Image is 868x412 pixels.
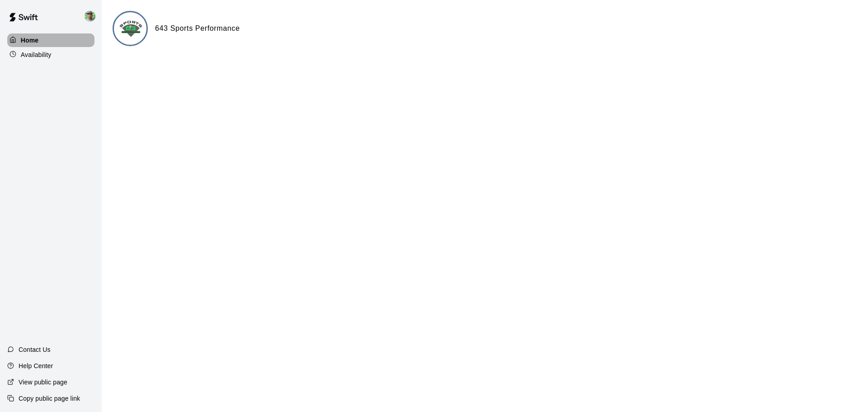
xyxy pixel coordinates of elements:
a: Availability [7,48,94,62]
p: Contact Us [19,345,51,354]
img: Jeff Pettke [85,11,95,22]
a: Home [7,33,94,47]
p: Help Center [19,361,53,370]
p: View public page [19,378,67,387]
div: Jeff Pettke [83,7,102,25]
p: Availability [21,50,52,59]
img: 643 Sports Performance logo [114,12,148,46]
h6: 643 Sports Performance [155,23,240,34]
p: Copy public page link [19,394,80,403]
p: Home [21,36,39,45]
